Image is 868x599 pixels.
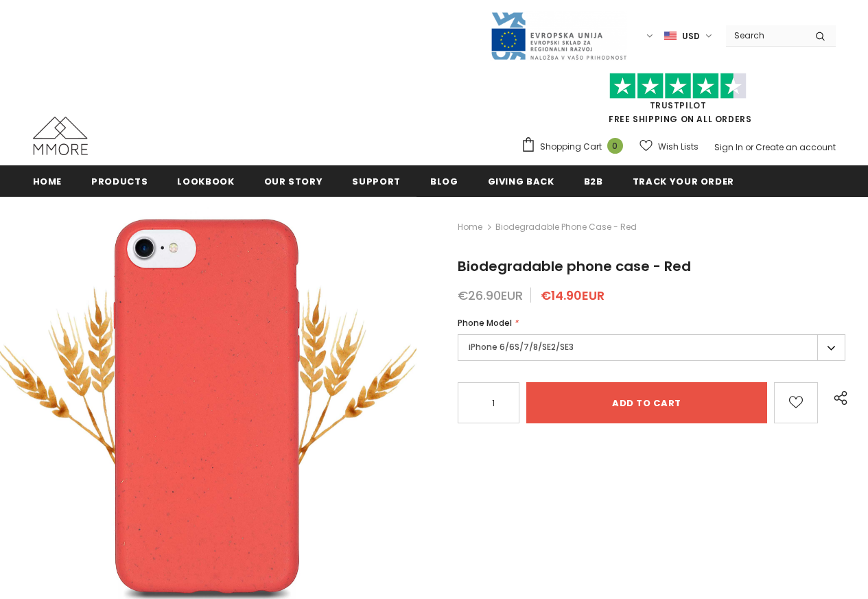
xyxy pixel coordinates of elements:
[584,175,603,188] span: B2B
[495,219,637,235] span: Biodegradable phone case - Red
[521,79,836,125] span: FREE SHIPPING ON ALL ORDERS
[714,141,743,153] a: Sign In
[177,165,234,196] a: Lookbook
[458,257,691,276] span: Biodegradable phone case - Red
[521,137,630,157] a: Shopping Cart 0
[650,99,707,111] a: Trustpilot
[488,175,554,188] span: Giving back
[584,165,603,196] a: B2B
[458,219,482,235] a: Home
[33,117,88,155] img: MMORE Cases
[490,30,627,41] a: Javni Razpis
[745,141,753,153] span: or
[640,134,699,158] a: Wish Lists
[264,175,323,188] span: Our Story
[607,138,623,154] span: 0
[658,140,699,154] span: Wish Lists
[91,165,148,196] a: Products
[633,175,734,188] span: Track your order
[33,175,62,188] span: Home
[177,175,234,188] span: Lookbook
[264,165,323,196] a: Our Story
[458,334,845,361] label: iPhone 6/6S/7/8/SE2/SE3
[540,140,602,154] span: Shopping Cart
[664,30,677,42] img: USD
[633,165,734,196] a: Track your order
[726,25,805,45] input: Search Site
[755,141,836,153] a: Create an account
[488,165,554,196] a: Giving back
[430,175,458,188] span: Blog
[458,287,523,304] span: €26.90EUR
[352,165,401,196] a: support
[682,30,700,43] span: USD
[91,175,148,188] span: Products
[490,11,627,61] img: Javni Razpis
[541,287,605,304] span: €14.90EUR
[33,165,62,196] a: Home
[430,165,458,196] a: Blog
[458,317,512,329] span: Phone Model
[352,175,401,188] span: support
[526,382,767,423] input: Add to cart
[609,73,747,99] img: Trust Pilot Stars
